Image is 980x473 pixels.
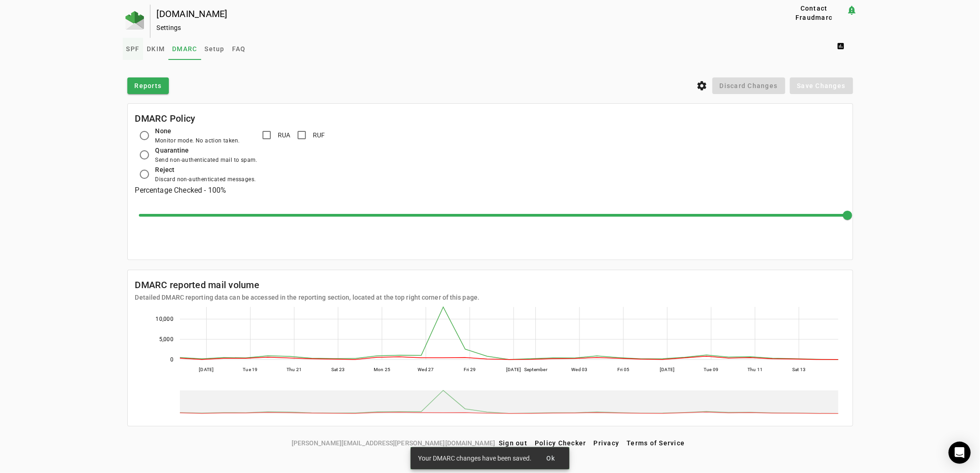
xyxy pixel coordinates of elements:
div: Reject [155,165,256,175]
text: [DATE] [660,367,675,372]
span: DMARC [172,46,197,52]
span: Reports [135,81,162,90]
a: SPF [123,38,143,60]
button: Terms of Service [623,435,688,451]
text: Wed 27 [418,367,434,372]
text: [DATE] [199,367,214,372]
a: DKIM [143,38,168,60]
text: Tue 09 [704,367,719,372]
h3: Percentage Checked - 100% [135,184,845,197]
span: DKIM [147,46,165,52]
text: Thu 21 [286,367,302,372]
i: settings [697,80,708,91]
div: None [155,126,240,136]
span: Terms of Service [627,439,685,447]
span: Ok [546,455,556,462]
text: Thu 11 [747,367,763,372]
div: [DOMAIN_NAME] [157,9,753,18]
span: Policy Checker [535,439,586,447]
a: DMARC [168,38,201,60]
div: Settings [157,23,753,32]
mat-card-subtitle: Detailed DMARC reporting data can be accessed in the reporting section, located at the top right ... [135,292,480,302]
span: FAQ [232,46,246,52]
div: Quarantine [155,145,257,155]
mat-card-title: DMARC reported mail volume [135,278,480,292]
a: FAQ [228,38,250,60]
span: Setup [205,46,225,52]
button: Sign out [495,435,531,451]
mat-slider: Percent [139,204,849,226]
text: Tue 19 [243,367,258,372]
div: Monitor mode. No action taken. [155,136,240,145]
text: Mon 25 [373,367,390,372]
button: Contact Fraudmarc [782,5,846,21]
text: 5,000 [159,336,173,343]
div: Open Intercom Messenger [949,442,971,464]
text: Fri 29 [464,367,476,372]
text: Fri 05 [617,367,629,372]
text: September [524,367,547,372]
text: Wed 03 [571,367,588,372]
span: Sign out [499,439,527,447]
span: SPF [126,46,140,52]
div: Your DMARC changes have been saved. [411,447,536,469]
text: Sat 23 [331,367,345,372]
button: Privacy [590,435,623,451]
button: Ok [536,450,566,467]
text: 0 [170,356,173,363]
button: Reports [127,77,169,94]
label: RUF [311,130,325,140]
a: Setup [201,38,228,60]
mat-icon: notification_important [847,5,858,16]
text: [DATE] [506,367,521,372]
img: Fraudmarc Logo [125,11,144,30]
label: RUA [276,130,291,140]
text: Sat 13 [792,367,806,372]
button: Policy Checker [531,435,590,451]
span: Contact Fraudmarc [785,4,843,22]
div: Discard non-authenticated messages. [155,175,256,184]
text: 10,000 [155,316,173,322]
mat-card-title: DMARC Policy [135,111,196,126]
div: Send non-authenticated mail to spam. [155,155,257,165]
span: Privacy [594,439,620,447]
span: [PERSON_NAME][EMAIL_ADDRESS][PERSON_NAME][DOMAIN_NAME] [292,438,495,448]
